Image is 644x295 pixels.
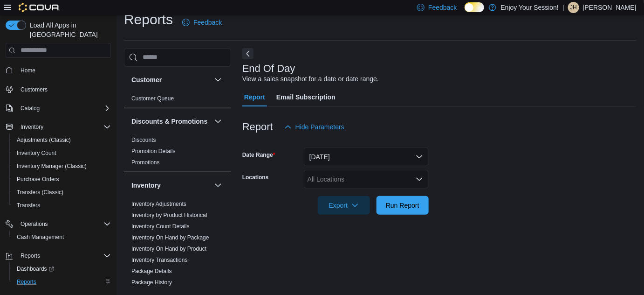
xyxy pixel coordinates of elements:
[21,123,43,131] span: Inventory
[17,218,111,230] span: Operations
[17,278,36,286] span: Reports
[377,196,429,215] button: Run Report
[131,234,209,241] a: Inventory On Hand by Package
[17,121,47,133] button: Inventory
[131,75,211,84] button: Customer
[17,176,59,183] span: Purchase Orders
[304,147,429,166] button: [DATE]
[562,2,564,13] p: |
[19,3,60,12] img: Cova
[124,93,231,108] div: Customer
[17,103,111,114] span: Catalog
[131,159,160,166] span: Promotions
[9,186,115,199] button: Transfers (Classic)
[13,200,111,211] span: Transfers
[131,159,160,166] a: Promotions
[131,137,156,143] a: Discounts
[9,262,115,275] a: Dashboards
[242,48,253,59] button: Next
[17,64,111,76] span: Home
[17,121,111,133] span: Inventory
[13,276,40,288] a: Reports
[242,121,273,133] h3: Report
[242,151,275,159] label: Date Range
[17,84,111,95] span: Customers
[131,279,172,286] a: Package History
[428,3,457,12] span: Feedback
[13,147,60,159] a: Inventory Count
[9,147,115,160] button: Inventory Count
[124,10,173,29] h1: Reports
[178,13,226,32] a: Feedback
[2,120,115,133] button: Inventory
[318,196,370,215] button: Export
[568,2,579,13] div: Justin Hutchings
[242,74,379,84] div: View a sales snapshot for a date or date range.
[13,263,58,274] a: Dashboards
[17,250,111,261] span: Reports
[131,148,176,155] a: Promotion Details
[131,95,174,102] span: Customer Queue
[131,268,172,274] a: Package Details
[212,74,224,85] button: Customer
[13,147,111,159] span: Inventory Count
[17,250,44,261] button: Reports
[244,88,265,106] span: Report
[131,246,206,252] a: Inventory On Hand by Product
[131,279,172,286] span: Package History
[13,263,111,274] span: Dashboards
[13,174,63,185] a: Purchase Orders
[21,220,48,228] span: Operations
[295,122,344,132] span: Hide Parameters
[131,234,209,241] span: Inventory On Hand by Package
[21,86,48,93] span: Customers
[131,181,161,190] h3: Inventory
[131,211,207,219] span: Inventory by Product Historical
[13,276,111,288] span: Reports
[465,2,484,12] input: Dark Mode
[13,134,75,146] a: Adjustments (Classic)
[386,201,419,210] span: Run Report
[13,232,68,243] a: Cash Management
[2,63,115,77] button: Home
[13,174,111,185] span: Purchase Orders
[17,65,39,76] a: Home
[21,67,35,74] span: Home
[242,174,269,181] label: Locations
[131,117,207,126] h3: Discounts & Promotions
[131,267,172,275] span: Package Details
[323,196,364,215] span: Export
[131,223,190,230] a: Inventory Count Details
[131,245,206,253] span: Inventory On Hand by Product
[570,2,577,13] span: JH
[9,199,115,212] button: Transfers
[131,95,174,102] a: Customer Queue
[2,102,115,115] button: Catalog
[13,161,111,172] span: Inventory Manager (Classic)
[17,136,71,144] span: Adjustments (Classic)
[17,103,43,114] button: Catalog
[131,181,211,190] button: Inventory
[13,134,111,146] span: Adjustments (Classic)
[131,117,211,126] button: Discounts & Promotions
[242,63,295,74] h3: End Of Day
[124,134,231,172] div: Discounts & Promotions
[17,218,52,230] button: Operations
[9,133,115,147] button: Adjustments (Classic)
[13,232,111,243] span: Cash Management
[131,201,186,207] a: Inventory Adjustments
[26,21,111,39] span: Load All Apps in [GEOGRAPHIC_DATA]
[9,275,115,288] button: Reports
[13,200,44,211] a: Transfers
[17,202,40,209] span: Transfers
[2,83,115,96] button: Customers
[2,249,115,262] button: Reports
[17,189,63,196] span: Transfers (Classic)
[9,173,115,186] button: Purchase Orders
[465,12,465,13] span: Dark Mode
[13,187,67,198] a: Transfers (Classic)
[21,252,40,260] span: Reports
[131,256,188,264] span: Inventory Transactions
[13,161,90,172] a: Inventory Manager (Classic)
[131,75,162,84] h3: Customer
